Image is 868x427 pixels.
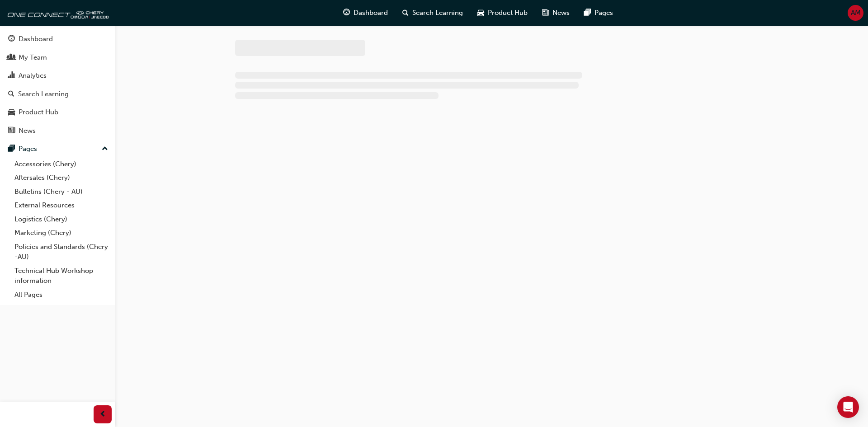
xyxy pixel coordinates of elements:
a: Logistics (Chery) [11,212,112,226]
span: prev-icon [99,409,106,420]
div: Open Intercom Messenger [837,396,859,418]
span: Dashboard [354,8,388,18]
div: Pages [19,144,37,154]
a: Product Hub [4,104,112,121]
button: Pages [4,141,112,157]
span: guage-icon [343,7,350,19]
a: Technical Hub Workshop information [11,264,112,288]
span: Pages [594,8,613,18]
a: news-iconNews [535,4,577,22]
div: Product Hub [19,107,58,117]
a: Marketing (Chery) [11,226,112,240]
span: chart-icon [8,72,15,80]
div: Search Learning [18,89,69,99]
span: news-icon [542,7,549,19]
a: Dashboard [4,31,112,47]
span: News [552,8,570,18]
a: guage-iconDashboard [336,4,395,22]
span: people-icon [8,54,15,62]
span: pages-icon [8,145,15,153]
a: External Resources [11,198,112,212]
a: Bulletins (Chery - AU) [11,185,112,199]
button: AM [848,5,863,21]
span: up-icon [102,143,108,155]
span: pages-icon [584,7,591,19]
span: Search Learning [412,8,463,18]
a: My Team [4,49,112,66]
span: guage-icon [8,35,15,43]
div: Dashboard [19,34,53,44]
span: Product Hub [488,8,528,18]
a: Aftersales (Chery) [11,171,112,185]
span: news-icon [8,127,15,135]
a: All Pages [11,288,112,302]
div: My Team [19,52,47,63]
a: search-iconSearch Learning [395,4,470,22]
span: AM [851,8,861,18]
a: Analytics [4,67,112,84]
div: Analytics [19,70,47,81]
a: News [4,122,112,139]
span: search-icon [8,90,14,99]
a: pages-iconPages [577,4,620,22]
div: News [19,126,36,136]
button: DashboardMy TeamAnalyticsSearch LearningProduct HubNews [4,29,112,141]
a: car-iconProduct Hub [470,4,535,22]
a: Search Learning [4,86,112,103]
span: search-icon [402,7,409,19]
span: car-icon [8,108,15,117]
a: Policies and Standards (Chery -AU) [11,240,112,264]
img: oneconnect [5,4,108,22]
span: car-icon [477,7,484,19]
a: Accessories (Chery) [11,157,112,171]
